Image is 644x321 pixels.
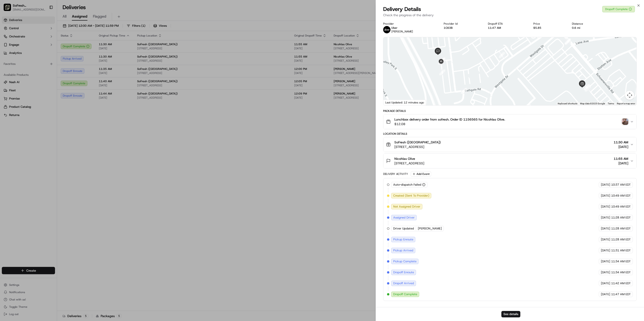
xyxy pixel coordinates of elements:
[611,248,631,253] span: 11:31 AM EDT
[501,311,520,317] button: See details
[394,161,424,166] span: [STREET_ADDRESS]
[461,88,467,94] div: 6
[393,194,429,198] span: Created (Sent To Provider)
[393,226,414,231] span: Driver Updated
[572,26,606,30] div: 0.6 mi
[383,26,390,33] img: uber-new-logo.jpeg
[9,83,13,87] img: 1736555255976-a54dd68f-1ca7-489b-9aae-adbdc363a1c4
[611,237,631,242] span: 11:28 AM EDT
[393,281,414,285] span: Dropoff Arrived
[5,18,83,26] p: Welcome 👋
[614,156,628,161] span: 11:55 AM
[611,216,631,220] span: 11:28 AM EDT
[584,84,590,90] div: 4
[394,117,505,122] span: Lunchbox delivery order from sofresh. Order ID 1156565 for Nicohlas Olive.
[601,226,610,231] span: [DATE]
[393,292,417,296] span: Dropoff Complete
[383,137,636,152] button: SoFresh ([GEOGRAPHIC_DATA])[STREET_ADDRESS]11:30 AM[DATE]
[71,58,83,64] button: See all
[45,113,55,117] span: Pylon
[5,59,31,63] div: Past conversations
[391,26,413,30] p: Uber
[5,103,8,106] div: 📗
[9,71,13,75] img: 1736555255976-a54dd68f-1ca7-489b-9aae-adbdc363a1c4
[611,259,631,263] span: 11:34 AM EDT
[608,102,614,105] a: Terms (opens in new tab)
[40,83,50,87] span: [DATE]
[439,69,445,75] div: 8
[383,22,436,26] div: Provider
[611,270,631,274] span: 11:34 AM EDT
[614,140,628,145] span: 11:30 AM
[602,6,635,12] button: Dropoff Complete
[601,292,610,296] span: [DATE]
[383,132,637,136] div: Location Details
[572,22,606,26] div: Distance
[601,270,610,274] span: [DATE]
[601,237,610,242] span: [DATE]
[411,171,431,177] button: Add Event
[533,22,565,26] div: Price
[617,102,635,105] a: Report a map error
[611,281,631,285] span: 11:42 AM EDT
[383,114,636,129] button: Lunchbox delivery order from sofresh. Order ID 1156565 for Nicohlas Olive.$12.08photo_proof_of_de...
[5,5,14,14] img: Nash
[14,71,60,74] span: [PERSON_NAME] [PERSON_NAME]
[499,52,505,58] div: 7
[5,66,12,74] img: Joana Marie Avellanoza
[611,226,631,231] span: 11:28 AM EDT
[601,216,610,220] span: [DATE]
[601,183,610,187] span: [DATE]
[601,194,610,198] span: [DATE]
[393,237,413,242] span: Pickup Enroute
[393,183,421,187] span: Auto-dispatch Failed
[565,39,571,45] div: 2
[393,270,414,274] span: Dropoff Enroute
[383,100,426,105] div: Last Updated: 12 minutes ago
[5,79,12,86] img: Angelique Valdez
[444,26,453,30] button: 1C63B
[43,102,73,107] span: API Documentation
[601,205,610,209] span: [DATE]
[10,44,18,52] img: 1727276513143-84d647e1-66c0-4f92-a045-3c9f9f5dfd92
[614,145,628,149] span: [DATE]
[12,29,82,34] input: Got a question? Start typing here...
[383,172,408,176] div: Delivery Activity
[394,140,441,145] span: SoFresh ([GEOGRAPHIC_DATA])
[3,100,37,108] a: 📗Knowledge Base
[558,102,577,105] button: Keyboard shortcuts
[601,281,610,285] span: [DATE]
[21,48,63,52] div: We're available if you need us!
[21,44,75,48] div: Start new chat
[78,45,83,50] button: Start new chat
[488,22,526,26] div: Dropoff ETA
[39,103,42,106] div: 💻
[614,161,628,166] span: [DATE]
[61,71,63,74] span: •
[585,86,591,92] div: 3
[383,154,636,168] button: Nicohlas Olive[STREET_ADDRESS]11:55 AM[DATE]
[393,205,420,209] span: Not Assigned Driver
[439,58,445,63] div: 10
[5,44,13,52] img: 1736555255976-a54dd68f-1ca7-489b-9aae-adbdc363a1c4
[385,99,400,105] img: Google
[393,248,413,253] span: Pickup Arrived
[38,83,39,87] span: •
[9,102,35,107] span: Knowledge Base
[32,113,55,117] a: Powered byPylon
[601,248,610,253] span: [DATE]
[383,13,637,17] p: Check the progress of the delivery
[622,118,628,125] button: photo_proof_of_delivery image
[418,226,442,231] span: [PERSON_NAME]
[488,26,526,30] div: 11:47 AM
[385,99,400,105] a: Open this area in Google Maps (opens a new window)
[383,109,637,113] div: Package Details
[394,156,415,161] span: Nicohlas Olive
[394,122,505,126] span: $12.08
[14,83,37,87] span: [PERSON_NAME]
[444,22,481,26] div: Provider Id
[565,38,571,44] div: 1
[601,259,610,263] span: [DATE]
[625,91,634,100] button: Map camera controls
